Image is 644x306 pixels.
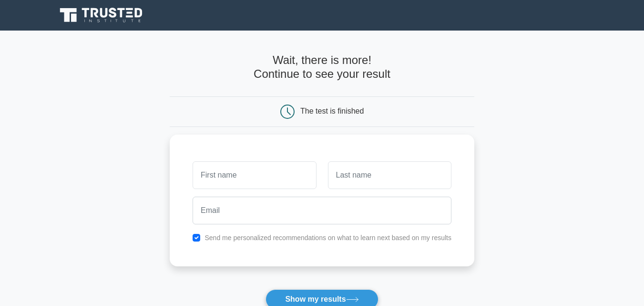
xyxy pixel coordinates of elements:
input: Last name [328,161,451,189]
input: First name [193,161,316,189]
input: Email [193,197,451,224]
div: The test is finished [300,107,364,115]
label: Send me personalized recommendations on what to learn next based on my results [204,234,451,242]
h4: Wait, there is more! Continue to see your result [170,53,474,81]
